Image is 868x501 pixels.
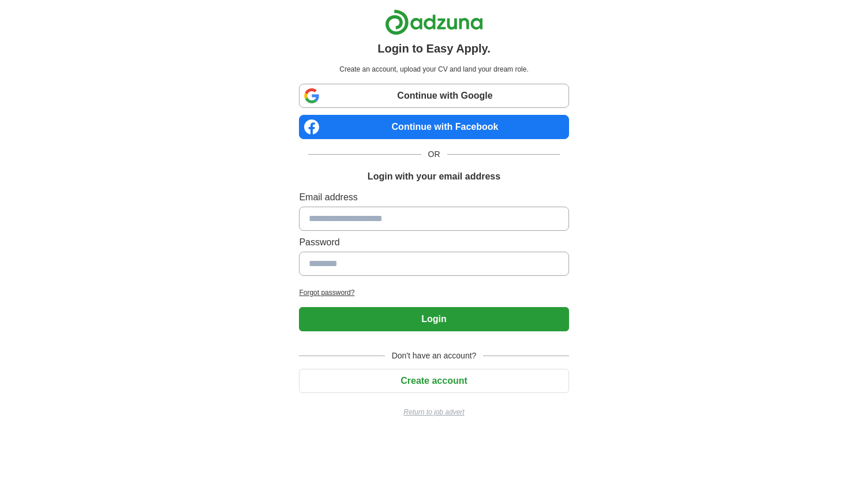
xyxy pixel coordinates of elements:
[385,350,484,362] span: Don't have an account?
[385,9,483,35] img: Adzuna logo
[299,307,568,331] button: Login
[299,84,568,108] a: Continue with Google
[299,407,568,417] a: Return to job advert
[377,40,491,57] h1: Login to Easy Apply.
[421,148,447,160] span: OR
[299,287,568,298] a: Forgot password?
[299,369,568,393] button: Create account
[301,64,566,74] p: Create an account, upload your CV and land your dream role.
[299,235,568,249] label: Password
[299,376,568,386] a: Create account
[299,115,568,139] a: Continue with Facebook
[299,190,568,204] label: Email address
[368,170,500,184] h1: Login with your email address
